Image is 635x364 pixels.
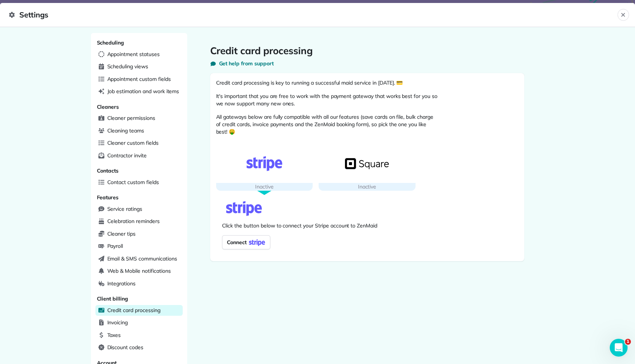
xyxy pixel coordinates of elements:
[216,92,439,107] p: It's important that you are free to work with the payment gateway that works best for you so we n...
[107,217,160,225] span: Celebration reminders
[95,229,183,240] a: Cleaner tips
[222,201,266,216] img: Stripe
[107,306,160,314] span: Credit card processing
[625,339,631,345] span: 1
[222,222,512,229] p: Click the button below to connect your Stripe account to ZenMaid
[95,74,183,85] a: Appointment custom fields
[107,88,179,95] span: Job estimation and work items
[95,253,183,265] a: Email & SMS communications
[107,344,143,351] span: Discount codes
[107,114,155,122] span: Cleaner permissions
[618,9,629,21] button: Close
[97,167,119,174] span: Contacts
[107,242,123,250] span: Payroll
[107,75,171,83] span: Appointment custom fields
[107,139,159,147] span: Cleaner custom fields
[95,138,183,149] a: Cleaner custom fields
[107,127,144,134] span: Cleaning teams
[95,177,183,188] a: Contact custom fields
[107,50,160,58] span: Appointment statuses
[95,86,183,97] a: Job estimation and work items
[107,267,171,275] span: Web & Mobile notifications
[247,237,267,247] img: Connect Stripe button
[95,204,183,215] a: Service ratings
[210,60,274,67] button: Get help from support
[107,178,159,186] span: Contact custom fields
[107,230,136,237] span: Cleaner tips
[107,205,142,213] span: Service ratings
[216,79,439,86] p: Credit card processing is key to running a successful maid service in [DATE]. 💳
[95,125,183,137] a: Cleaning teams
[97,104,119,110] span: Cleaners
[107,319,128,326] span: Invoicing
[95,241,183,252] a: Payroll
[210,45,524,57] h1: Credit card processing
[107,152,147,159] span: Contractor invite
[255,183,274,190] span: Inactive
[9,9,618,21] span: Settings
[224,237,247,247] span: Connect
[216,113,439,135] p: All gateways below are fully compatible with all our features (save cards on file, bulk charge of...
[107,331,121,339] span: Taxes
[95,216,183,227] a: Celebration reminders
[97,39,124,46] span: Scheduling
[107,255,177,262] span: Email & SMS communications
[95,342,183,353] a: Discount codes
[95,305,183,316] a: Credit card processing
[95,317,183,328] a: Invoicing
[95,49,183,60] a: Appointment statuses
[222,235,270,249] a: Connect
[95,113,183,124] a: Cleaner permissions
[95,330,183,341] a: Taxes
[107,63,148,70] span: Scheduling views
[95,61,183,72] a: Scheduling views
[345,156,389,171] img: Square
[95,266,183,277] a: Web & Mobile notifications
[219,60,274,67] span: Get help from support
[358,183,377,190] span: Inactive
[95,278,183,289] a: Integrations
[107,280,136,287] span: Integrations
[97,295,128,302] span: Client billing
[242,156,286,171] img: Stripe
[97,194,119,201] span: Features
[610,339,628,357] iframe: Intercom live chat
[95,150,183,161] a: Contractor invite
